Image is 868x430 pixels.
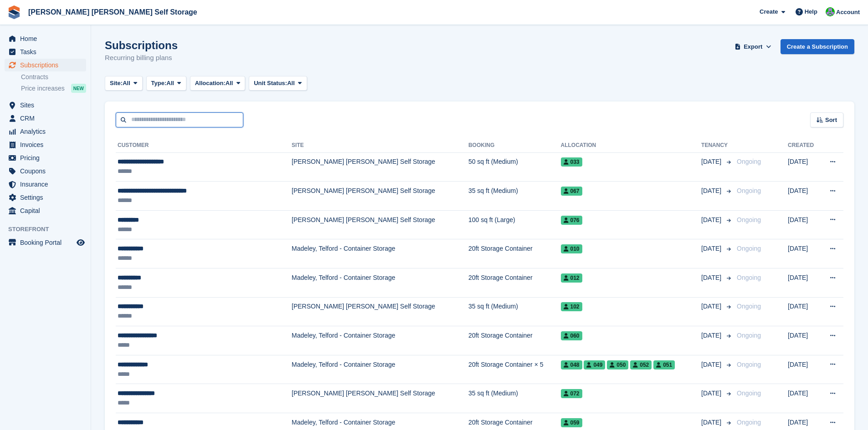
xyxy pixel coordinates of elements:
[737,187,761,194] span: Ongoing
[737,361,761,368] span: Ongoing
[151,79,167,88] span: Type:
[25,5,201,20] a: [PERSON_NAME] [PERSON_NAME] Self Storage
[110,79,123,88] span: Site:
[292,384,468,413] td: [PERSON_NAME] [PERSON_NAME] Self Storage
[561,418,582,427] span: 059
[561,273,582,283] span: 012
[737,390,761,397] span: Ongoing
[788,182,820,211] td: [DATE]
[701,244,723,253] span: [DATE]
[5,59,86,71] a: menu
[5,125,86,138] a: menu
[105,39,178,51] h1: Subscriptions
[607,360,628,369] span: 050
[7,5,21,19] img: stora-icon-8386f47178a22dfd0bd8f6a31ec36ba5ce8667c1dd55bd0f319d3a0aa187defe.svg
[287,79,295,88] span: All
[75,237,86,248] a: Preview store
[701,215,723,225] span: [DATE]
[226,79,233,88] span: All
[20,32,75,45] span: Home
[5,165,86,177] a: menu
[5,191,86,204] a: menu
[292,138,468,153] th: Site
[701,138,733,153] th: Tenancy
[653,360,675,369] span: 051
[468,326,561,355] td: 20ft Storage Container
[701,186,723,196] span: [DATE]
[292,152,468,182] td: [PERSON_NAME] [PERSON_NAME] Self Storage
[788,297,820,326] td: [DATE]
[195,79,226,88] span: Allocation:
[468,182,561,211] td: 35 sq ft (Medium)
[788,384,820,413] td: [DATE]
[292,239,468,268] td: Madeley, Telford - Container Storage
[20,191,75,204] span: Settings
[292,297,468,326] td: [PERSON_NAME] [PERSON_NAME] Self Storage
[561,389,582,398] span: 072
[5,32,86,45] a: menu
[737,332,761,339] span: Ongoing
[788,138,820,153] th: Created
[20,46,75,58] span: Tasks
[701,389,723,398] span: [DATE]
[737,216,761,223] span: Ongoing
[292,326,468,355] td: Madeley, Telford - Container Storage
[71,84,86,93] div: NEW
[468,297,561,326] td: 35 sq ft (Medium)
[701,360,723,369] span: [DATE]
[123,79,130,88] span: All
[292,182,468,211] td: [PERSON_NAME] [PERSON_NAME] Self Storage
[20,112,75,125] span: CRM
[788,355,820,384] td: [DATE]
[788,326,820,355] td: [DATE]
[468,239,561,268] td: 20ft Storage Container
[737,419,761,426] span: Ongoing
[5,236,86,249] a: menu
[20,125,75,138] span: Analytics
[20,59,75,71] span: Subscriptions
[825,116,837,125] span: Sort
[737,303,761,310] span: Ongoing
[826,7,835,16] img: Tom Spickernell
[561,302,582,311] span: 102
[788,268,820,298] td: [DATE]
[701,157,723,167] span: [DATE]
[105,53,178,63] p: Recurring billing plans
[292,210,468,239] td: [PERSON_NAME] [PERSON_NAME] Self Storage
[561,138,702,153] th: Allocation
[249,76,307,91] button: Unit Status: All
[292,355,468,384] td: Madeley, Telford - Container Storage
[105,76,143,91] button: Site: All
[701,273,723,283] span: [DATE]
[468,384,561,413] td: 35 sq ft (Medium)
[146,76,186,91] button: Type: All
[760,7,778,16] span: Create
[5,99,86,111] a: menu
[21,73,86,81] a: Contracts
[561,244,582,253] span: 010
[20,178,75,191] span: Insurance
[468,210,561,239] td: 100 sq ft (Large)
[701,302,723,311] span: [DATE]
[5,46,86,58] a: menu
[561,360,582,369] span: 048
[21,84,65,93] span: Price increases
[254,79,287,88] span: Unit Status:
[5,138,86,151] a: menu
[788,210,820,239] td: [DATE]
[561,187,582,196] span: 067
[788,152,820,182] td: [DATE]
[20,152,75,164] span: Pricing
[20,204,75,217] span: Capital
[190,76,246,91] button: Allocation: All
[468,355,561,384] td: 20ft Storage Container × 5
[468,268,561,298] td: 20ft Storage Container
[561,216,582,225] span: 076
[21,83,86,93] a: Price increases NEW
[20,138,75,151] span: Invoices
[737,245,761,252] span: Ongoing
[5,152,86,164] a: menu
[733,39,773,54] button: Export
[116,138,292,153] th: Customer
[701,331,723,340] span: [DATE]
